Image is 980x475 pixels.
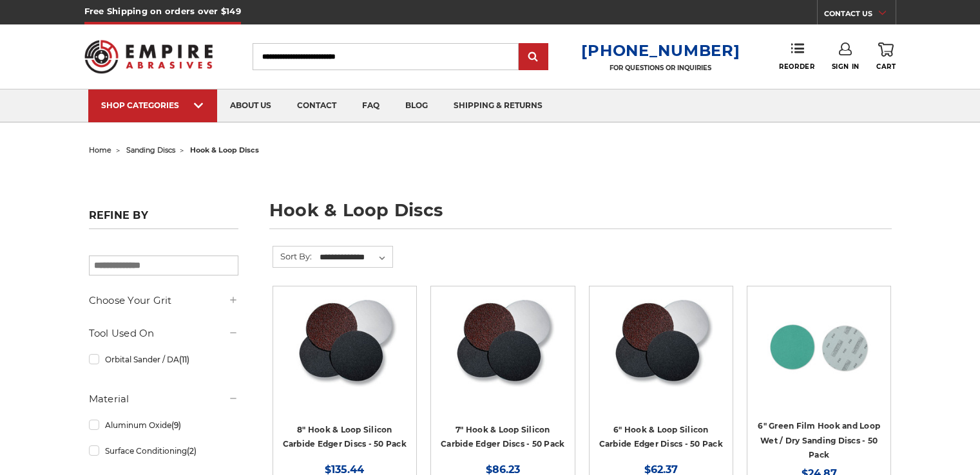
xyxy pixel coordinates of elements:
a: 6" Hook & Loop Silicon Carbide Edger Discs - 50 Pack [599,425,723,449]
a: home [89,145,111,154]
p: FOR QUESTIONS OR INQUIRIES [581,64,740,72]
img: Silicon Carbide 8" Hook & Loop Edger Discs [293,295,397,398]
span: (9) [171,420,181,430]
a: 6" Green Film Hook and Loop Wet / Dry Sanding Discs - 50 Pack [758,421,880,460]
span: hook & loop discs [190,145,259,154]
h1: hook & loop discs [269,201,892,229]
img: Silicon Carbide 6" Hook & Loop Edger Discs [609,295,713,398]
a: Silicon Carbide 7" Hook & Loop Edger Discs [440,295,565,420]
a: sanding discs [126,145,175,154]
h5: Tool Used On [89,326,238,341]
span: Reorder [779,62,814,71]
a: faq [349,89,392,122]
a: Aluminum Oxide(9) [89,414,238,436]
a: contact [284,89,349,122]
h5: Refine by [89,209,238,229]
label: Sort By: [273,247,312,266]
a: 6-inch 60-grit green film hook and loop sanding discs with fast cutting aluminum oxide for coarse... [756,295,881,420]
span: (2) [187,446,197,456]
a: Surface Conditioning(2) [89,440,238,462]
a: Reorder [779,42,814,70]
div: SHOP CATEGORIES [101,100,204,110]
a: shipping & returns [441,89,555,122]
a: Cart [876,42,896,71]
span: (11) [179,355,189,364]
a: Silicon Carbide 6" Hook & Loop Edger Discs [599,295,724,420]
a: CONTACT US [824,6,896,24]
h5: Choose Your Grit [89,293,238,308]
h5: Material [89,391,238,407]
a: 8" Hook & Loop Silicon Carbide Edger Discs - 50 Pack [283,425,407,449]
a: Orbital Sander / DA(11) [89,348,238,371]
a: blog [392,89,441,122]
a: about us [217,89,284,122]
img: Silicon Carbide 7" Hook & Loop Edger Discs [450,295,555,398]
a: 7" Hook & Loop Silicon Carbide Edger Discs - 50 Pack [441,425,564,449]
img: Empire Abrasives [84,32,213,82]
span: Cart [876,62,896,71]
a: Silicon Carbide 8" Hook & Loop Edger Discs [282,295,407,420]
input: Submit [521,44,546,70]
span: Sign In [832,62,860,71]
select: Sort By: [318,248,392,267]
img: 6-inch 60-grit green film hook and loop sanding discs with fast cutting aluminum oxide for coarse... [767,295,870,398]
a: [PHONE_NUMBER] [581,41,740,60]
